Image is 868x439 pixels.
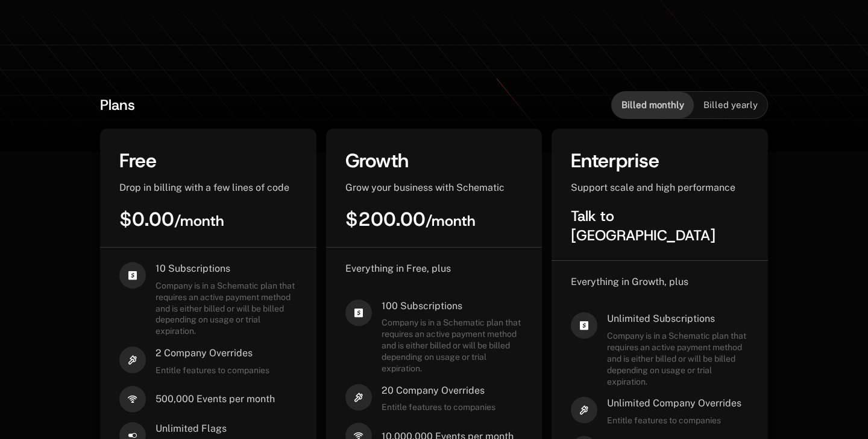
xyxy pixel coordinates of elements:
[345,207,476,232] span: $200.00
[571,276,688,287] span: Everything in Growth, plus
[119,262,146,289] i: cashapp
[119,182,289,193] span: Drop in billing with a few lines of code
[382,300,523,313] span: 100 Subscriptions
[607,330,749,387] span: Company is in a Schematic plan that requires an active payment method and is either billed or wil...
[382,317,523,374] span: Company is in a Schematic plan that requires an active payment method and is either billed or wil...
[345,384,372,411] i: hammer
[571,207,715,245] span: Talk to [GEOGRAPHIC_DATA]
[156,280,297,337] span: Company is in a Schematic plan that requires an active payment method and is either billed or wil...
[345,182,505,193] span: Grow your business with Schematic
[119,386,146,412] i: signal
[382,384,495,397] span: 20 Company Overrides
[571,148,659,173] span: Enterprise
[426,211,476,231] sub: / month
[100,95,135,115] span: Plans
[119,148,157,173] span: Free
[156,393,275,406] span: 500,000 Events per month
[571,397,597,423] i: hammer
[607,397,741,410] span: Unlimited Company Overrides
[156,347,269,360] span: 2 Company Overrides
[119,207,224,232] span: $0.00
[345,263,451,274] span: Everything in Free, plus
[156,262,297,275] span: 10 Subscriptions
[174,211,224,231] sub: / month
[382,402,495,413] span: Entitle features to companies
[607,415,741,426] span: Entitle features to companies
[119,347,146,373] i: hammer
[571,312,597,339] i: cashapp
[571,182,735,193] span: Support scale and high performance
[345,300,372,326] i: cashapp
[156,365,269,376] span: Entitle features to companies
[156,422,241,435] span: Unlimited Flags
[703,99,758,111] span: Billed yearly
[621,99,684,111] span: Billed monthly
[607,312,749,325] span: Unlimited Subscriptions
[345,148,409,173] span: Growth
